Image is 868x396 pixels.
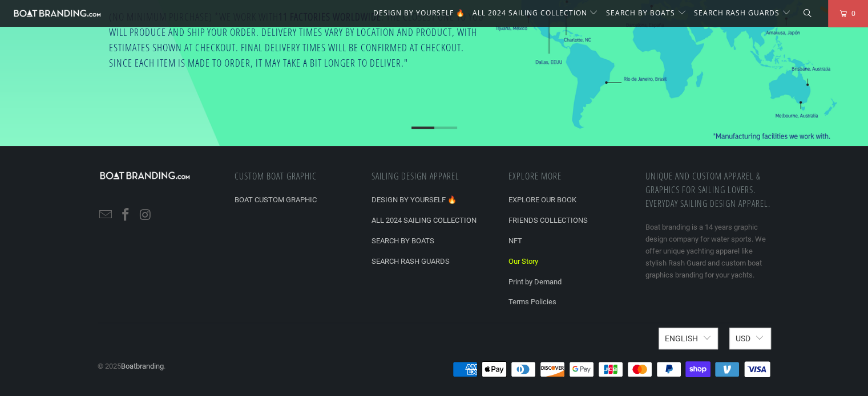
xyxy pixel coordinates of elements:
span: SEARCH RASH GUARDS [694,8,780,18]
h6: (NO MINIMUM PURCHASE) *We work with . The closest one to you will produce and ship your order. De... [109,5,486,74]
span: DESIGN BY YOURSELF 🔥 [373,8,465,18]
a: ALL 2024 SAILING COLLECTION [372,216,477,224]
span: SEARCH BY BOATS [606,8,675,18]
li: Page dot 1 [411,126,434,129]
span: USD [736,334,750,343]
a: FRIENDS COLLECTIONS [508,216,588,224]
button: USD [729,328,770,349]
a: Print by Demand [508,277,562,286]
a: Boatbranding on Instagram [137,208,154,223]
span: 0 [847,7,856,20]
a: BOAT CUSTOM GRAPHIC [235,195,317,204]
a: Email Boatbranding [98,208,115,223]
span: ALL 2024 SAILING COLLECTION [472,8,587,18]
a: Search [791,7,825,20]
p: © 2025 . [98,349,165,373]
a: SEARCH BY BOATS [372,236,434,245]
a: Terms Policies [508,297,556,306]
a: DESIGN BY YOURSELF 🔥 [372,195,457,204]
li: Page dot 2 [434,126,457,129]
button: English [659,328,718,349]
a: Our Story [508,257,538,266]
a: NFT [508,236,522,245]
a: Boatbranding [121,362,164,370]
a: EXPLORE OUR BOOK [508,195,576,204]
a: SEARCH RASH GUARDS [372,257,450,266]
img: Boatbranding [11,7,103,18]
a: Boatbranding on Facebook [117,208,134,223]
p: Boat branding is a 14 years graphic design company for water sports. We offer unique yachting app... [645,222,771,281]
